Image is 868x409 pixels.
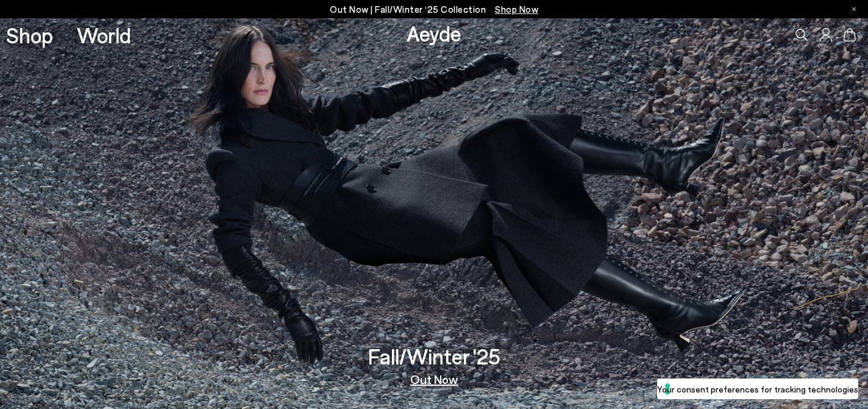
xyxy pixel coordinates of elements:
[657,383,858,396] label: Your consent preferences for tracking technologies
[495,4,538,15] span: Navigate to /collections/new-in
[77,24,131,46] a: World
[657,378,858,399] button: Your consent preferences for tracking technologies
[368,346,500,367] h3: Fall/Winter '25
[410,373,458,385] a: Out Now
[330,2,538,17] p: Out Now | Fall/Winter ‘25 Collection
[856,32,862,38] span: 0
[407,20,461,46] a: Aeyde
[6,24,53,46] a: Shop
[844,28,856,42] a: 0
